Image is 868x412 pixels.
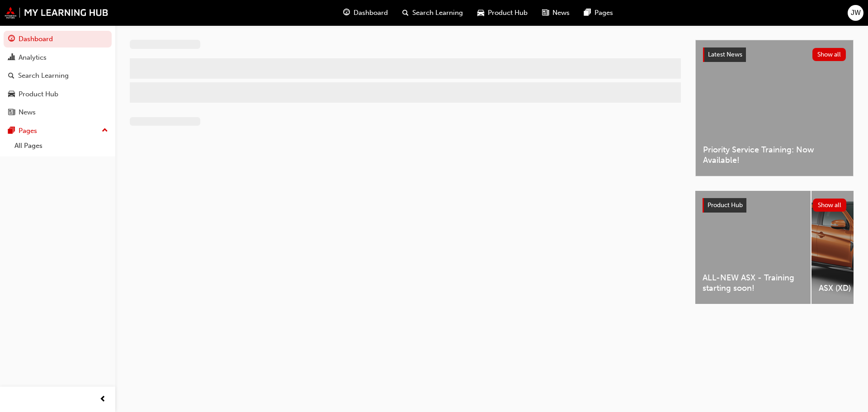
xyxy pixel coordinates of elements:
a: Analytics [4,49,112,66]
button: Show all [812,48,846,61]
span: guage-icon [343,7,350,19]
span: chart-icon [8,54,15,62]
a: Dashboard [4,31,112,47]
div: Product Hub [19,89,58,99]
a: guage-iconDashboard [336,4,395,22]
span: prev-icon [99,394,106,405]
div: Search Learning [18,71,69,81]
button: Show all [813,199,847,212]
span: Dashboard [354,8,388,18]
span: pages-icon [8,127,15,135]
button: Pages [4,123,112,139]
a: Latest NewsShow allPriority Service Training: Now Available! [695,40,854,176]
div: Pages [19,126,37,136]
a: news-iconNews [535,4,577,22]
a: pages-iconPages [577,4,620,22]
span: news-icon [8,109,15,117]
span: Search Learning [412,8,463,18]
span: Pages [594,8,613,18]
a: search-iconSearch Learning [395,4,470,22]
a: News [4,104,112,121]
span: car-icon [8,90,15,99]
button: JW [848,5,863,21]
span: ALL-NEW ASX - Training starting soon! [703,273,803,293]
a: Search Learning [4,67,112,84]
span: car-icon [477,7,484,19]
span: JW [851,8,861,18]
span: news-icon [542,7,549,19]
a: car-iconProduct Hub [470,4,535,22]
a: ALL-NEW ASX - Training starting soon! [695,191,811,304]
span: Latest News [708,51,742,58]
span: up-icon [102,125,108,137]
button: DashboardAnalyticsSearch LearningProduct HubNews [4,29,112,123]
span: guage-icon [8,35,15,43]
a: All Pages [11,139,112,153]
span: News [552,8,570,18]
span: search-icon [402,7,409,19]
a: Product HubShow all [703,198,846,213]
span: Priority Service Training: Now Available! [703,145,846,165]
span: Product Hub [708,201,743,209]
a: Latest NewsShow all [703,47,846,62]
a: Product Hub [4,86,112,103]
div: Analytics [19,52,47,63]
span: pages-icon [584,7,591,19]
span: Product Hub [488,8,528,18]
span: search-icon [8,72,14,80]
div: News [19,107,36,118]
img: mmal [5,7,108,19]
